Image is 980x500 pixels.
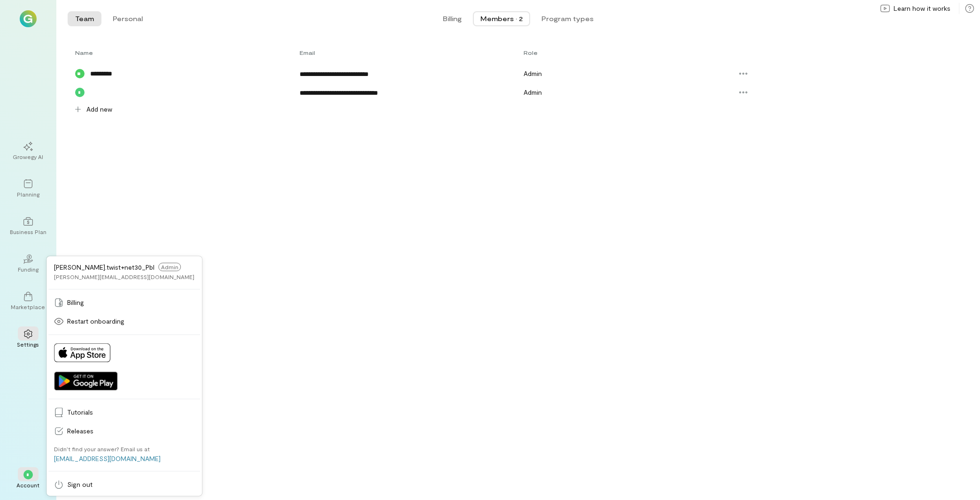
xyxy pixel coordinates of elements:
[11,303,46,311] div: Marketplace
[54,445,150,453] div: Didn’t find your answer? Email us at
[435,11,469,26] button: Billing
[67,408,194,417] span: Tutorials
[11,172,45,205] a: Planning
[11,322,45,356] a: Settings
[11,209,45,243] a: Business Plan
[534,11,601,26] button: Program types
[17,341,39,348] div: Settings
[524,69,542,77] span: Admin
[54,263,154,271] span: [PERSON_NAME].twist+net30_Pbl
[13,153,44,160] div: Growegy AI
[54,371,117,390] img: Get it on Google Play
[17,190,39,198] div: Planning
[67,298,194,307] span: Billing
[894,4,950,13] span: Learn how it works
[48,403,200,422] a: Tutorials
[54,343,110,362] img: Download on App Store
[11,247,45,280] a: Funding
[68,11,101,26] button: Team
[48,312,200,331] a: Restart onboarding
[300,49,524,56] div: Toggle SortBy
[86,105,112,114] span: Add new
[48,422,200,440] a: Releases
[48,475,200,494] a: Sign out
[300,49,315,56] span: Email
[48,293,200,312] a: Billing
[18,265,39,273] div: Funding
[17,481,40,489] div: Account
[473,11,530,26] button: Members · 2
[75,49,300,56] div: Toggle SortBy
[11,462,45,496] div: *Account
[67,480,194,489] span: Sign out
[480,14,523,23] div: Members · 2
[10,228,46,235] div: Business Plan
[105,11,150,26] button: Personal
[158,263,181,271] span: Admin
[67,426,194,436] span: Releases
[54,455,161,462] a: [EMAIL_ADDRESS][DOMAIN_NAME]
[524,88,542,96] span: Admin
[67,317,194,326] span: Restart onboarding
[443,14,462,23] span: Billing
[11,134,45,168] a: Growegy AI
[524,49,538,56] span: Role
[75,49,93,56] span: Name
[11,284,45,318] a: Marketplace
[54,273,194,280] div: [PERSON_NAME][EMAIL_ADDRESS][DOMAIN_NAME]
